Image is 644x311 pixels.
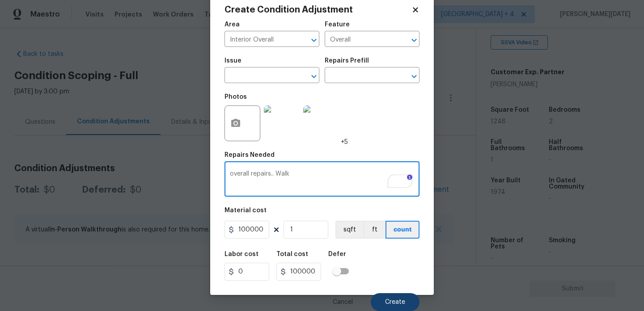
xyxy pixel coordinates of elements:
[230,171,414,189] textarea: To enrich screen reader interactions, please activate Accessibility in Grammarly extension settings
[408,70,420,83] button: Open
[371,293,419,311] button: Create
[225,21,240,28] h5: Area
[225,152,275,158] h5: Repairs Needed
[408,34,420,46] button: Open
[225,58,241,64] h5: Issue
[386,221,419,239] button: count
[341,138,348,147] span: +5
[318,293,367,311] button: Cancel
[308,34,320,46] button: Open
[333,299,353,306] span: Cancel
[325,21,350,28] h5: Feature
[225,94,247,100] h5: Photos
[325,58,369,64] h5: Repairs Prefill
[328,251,346,257] h5: Defer
[308,70,320,83] button: Open
[276,251,308,257] h5: Total cost
[225,207,267,214] h5: Material cost
[335,221,363,239] button: sqft
[385,299,405,306] span: Create
[225,5,411,14] h2: Create Condition Adjustment
[363,221,386,239] button: ft
[225,251,258,257] h5: Labor cost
